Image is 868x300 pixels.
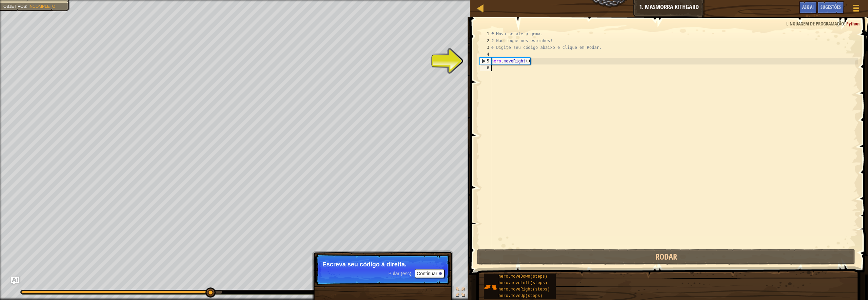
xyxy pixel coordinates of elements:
span: Objetivos [3,4,26,9]
button: Ask AI [11,277,19,285]
img: portrait.png [484,281,497,294]
div: 3 [480,44,491,51]
span: : [844,20,846,27]
span: hero.moveRight(steps) [498,287,550,292]
span: Sugestões [821,4,841,10]
div: 1 [480,31,491,37]
button: Rodar [477,249,855,265]
button: Toggle fullscreen [453,286,467,300]
p: Escreva seu código á direita. [322,261,443,268]
span: Python [846,20,860,27]
button: Ask AI [799,1,817,14]
span: : [26,4,28,9]
div: 2 [480,37,491,44]
span: hero.moveDown(steps) [498,274,547,279]
span: Linguagem de programação [786,20,844,27]
button: Mostrar menu do jogo [848,1,865,17]
span: hero.moveLeft(steps) [498,281,547,285]
div: 4 [480,51,491,58]
button: Continuar [415,269,445,278]
span: Ask AI [802,4,814,10]
div: 5 [480,58,491,64]
span: hero.moveUp(steps) [498,294,542,298]
span: Pular (esc) [388,271,411,276]
span: Incompleto [28,4,55,9]
div: 6 [480,64,491,71]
